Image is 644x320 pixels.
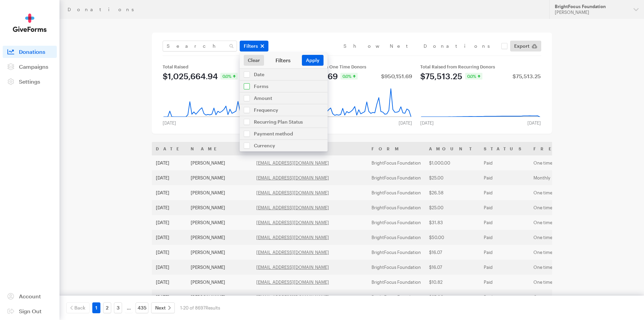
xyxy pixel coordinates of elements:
[480,185,529,200] td: Paid
[529,185,607,200] td: One time
[163,41,237,51] input: Search Name & Email
[523,120,545,126] div: [DATE]
[152,245,187,260] td: [DATE]
[187,215,252,230] td: [PERSON_NAME]
[187,275,252,290] td: [PERSON_NAME]
[529,200,607,215] td: One time
[510,41,541,51] a: Export
[187,290,252,304] td: [PERSON_NAME]
[529,142,607,155] th: Frequency
[187,170,252,185] td: [PERSON_NAME]
[420,72,462,80] div: $75,513.25
[187,142,252,155] th: Name
[155,304,166,312] span: Next
[3,76,57,88] a: Settings
[256,264,329,270] a: [EMAIL_ADDRESS][DOMAIN_NAME]
[367,230,425,245] td: BrightFocus Foundation
[529,245,607,260] td: One time
[244,55,264,66] a: Clear
[187,200,252,215] td: [PERSON_NAME]
[152,185,187,200] td: [DATE]
[480,142,529,155] th: Status
[512,73,541,79] div: $75,513.25
[3,290,57,302] a: Account
[480,200,529,215] td: Paid
[187,260,252,275] td: [PERSON_NAME]
[3,305,57,317] a: Sign Out
[256,220,329,225] a: [EMAIL_ADDRESS][DOMAIN_NAME]
[152,215,187,230] td: [DATE]
[425,245,480,260] td: $16.07
[425,142,480,155] th: Amount
[480,290,529,304] td: Paid
[420,64,541,69] div: Total Raised from Recurring Donors
[152,290,187,304] td: [DATE]
[367,185,425,200] td: BrightFocus Foundation
[480,155,529,170] td: Paid
[256,235,329,240] a: [EMAIL_ADDRESS][DOMAIN_NAME]
[152,155,187,170] td: [DATE]
[19,48,45,55] span: Donations
[152,275,187,290] td: [DATE]
[19,78,40,85] span: Settings
[114,302,122,313] a: 3
[152,142,187,155] th: Date
[529,170,607,185] td: Monthly
[187,230,252,245] td: [PERSON_NAME]
[19,308,42,314] span: Sign Out
[264,57,302,64] div: Filters
[395,120,416,126] div: [DATE]
[19,63,48,70] span: Campaigns
[340,73,358,80] div: 0.0%
[220,73,238,80] div: 0.0%
[367,245,425,260] td: BrightFocus Foundation
[381,73,412,79] div: $950,151.69
[187,155,252,170] td: [PERSON_NAME]
[367,170,425,185] td: BrightFocus Foundation
[529,230,607,245] td: One time
[163,72,218,80] div: $1,025,664.94
[367,215,425,230] td: BrightFocus Foundation
[367,275,425,290] td: BrightFocus Foundation
[256,160,329,166] a: [EMAIL_ADDRESS][DOMAIN_NAME]
[159,120,180,126] div: [DATE]
[465,73,482,80] div: 0.0%
[256,190,329,195] a: [EMAIL_ADDRESS][DOMAIN_NAME]
[152,260,187,275] td: [DATE]
[425,185,480,200] td: $26.58
[416,120,438,126] div: [DATE]
[206,305,220,311] span: Results
[302,55,324,66] button: Apply
[3,46,57,58] a: Donations
[256,205,329,210] a: [EMAIL_ADDRESS][DOMAIN_NAME]
[19,293,41,299] span: Account
[425,260,480,275] td: $16.07
[555,4,628,9] div: BrightFocus Foundation
[480,215,529,230] td: Paid
[180,302,220,313] div: 1-20 of 8697
[13,14,47,32] img: GiveForms
[152,200,187,215] td: [DATE]
[425,275,480,290] td: $10.82
[529,155,607,170] td: One time
[103,302,111,313] a: 2
[367,155,425,170] td: BrightFocus Foundation
[425,155,480,170] td: $1,000.00
[529,215,607,230] td: One time
[244,42,258,50] span: Filters
[480,230,529,245] td: Paid
[425,200,480,215] td: $25.00
[256,294,329,300] a: [EMAIL_ADDRESS][DOMAIN_NAME]
[555,9,628,15] div: [PERSON_NAME]
[187,245,252,260] td: [PERSON_NAME]
[367,142,425,155] th: Form
[529,260,607,275] td: One time
[291,64,412,69] div: Total Raised from One Time Donors
[425,170,480,185] td: $25.00
[367,290,425,304] td: BrightFocus Foundation
[187,185,252,200] td: [PERSON_NAME]
[367,200,425,215] td: BrightFocus Foundation
[367,260,425,275] td: BrightFocus Foundation
[480,245,529,260] td: Paid
[425,230,480,245] td: $50.00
